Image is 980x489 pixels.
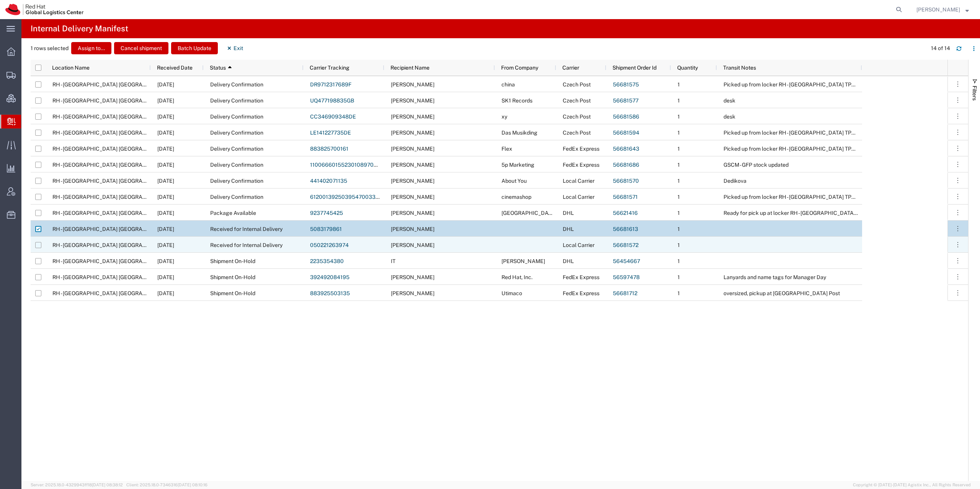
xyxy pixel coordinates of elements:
span: [DATE] 08:10:16 [178,483,207,487]
span: 09/01/2025 [157,242,174,248]
button: Batch Update [171,42,218,54]
span: 09/01/2025 [157,274,174,280]
span: 1 [678,178,680,184]
span: DHL [563,258,574,264]
span: RH - Brno - Tech Park Brno - C [52,130,180,136]
span: RH - Brno - Tech Park Brno - C [52,162,180,168]
span: Czech Post [563,81,591,88]
span: Local Carrier [563,242,595,248]
span: Eva Ruzickova [916,5,960,14]
span: Marco Donkers [501,258,545,264]
span: 1 [678,210,680,216]
span: oversized, pickup at Brno Post [724,290,840,296]
span: Carrier Tracking [310,65,350,71]
span: 1 [678,274,680,280]
a: 56621416 [613,210,638,216]
span: Filters [972,86,978,101]
span: 09/01/2025 [157,146,174,152]
span: 09/01/2025 [157,194,174,200]
h4: Internal Delivery Manifest [31,19,128,38]
a: 56454667 [613,258,640,264]
button: [PERSON_NAME] [916,5,969,14]
span: Flex [501,146,512,152]
span: DHL [563,226,574,232]
span: 1 rows selected [31,44,69,52]
span: 1 [678,226,680,232]
span: FedEx Express [563,274,599,280]
span: Status [210,65,226,71]
a: 441402071135 [310,178,347,184]
span: Red Hat, Inc. [501,274,532,280]
a: 1100666015523010897032061200 [310,162,399,168]
span: 09/01/2025 [157,210,174,216]
span: Michaela Dedikova [391,178,434,184]
span: Dana Janakova [391,226,434,232]
span: DHL [563,210,574,216]
a: 56681712 [613,290,637,296]
span: 09/01/2025 [157,162,174,168]
span: Dedikova [724,178,746,184]
span: Utimaco [501,290,522,296]
span: 09/01/2025 [157,130,174,136]
span: Shipment Order Id [612,65,657,71]
button: Assign to... [71,42,111,54]
span: Das Musikding [501,130,537,136]
span: 09/01/2025 [157,97,174,104]
span: Delivery Confirmation [210,130,263,136]
button: Cancel shipment [114,42,168,54]
span: RH - Brno - Tech Park Brno - B [52,274,180,280]
span: Local Carrier [563,178,595,184]
span: Delivery Confirmation [210,178,263,184]
a: 56681594 [613,130,639,136]
span: Picked up from locker RH - Brno TPB-C-04 [724,194,869,200]
span: RH - Brno - Tech Park Brno - C [52,97,180,104]
span: Shipment On-Hold [210,290,255,296]
a: 2235354380 [310,258,344,264]
span: Czech Post [563,97,591,104]
a: 56681643 [613,146,639,152]
span: 1 [678,162,680,168]
span: 1 [678,114,680,120]
span: RH - Brno - Tech Park Brno - C [52,81,180,88]
span: RH - Brno - Tech Park Brno - C [52,210,180,216]
span: Romana Cerna [391,242,434,248]
span: desk [724,97,735,104]
span: 1 [678,242,680,248]
span: Alexander Sosedkin [391,81,434,88]
span: Petr Janek [391,114,434,120]
a: 5083179861 [310,226,342,232]
span: Picked up from locker RH - Brno TPB-C-06 [724,146,869,152]
span: 1 [678,97,680,104]
span: Shipment On-Hold [210,258,255,264]
span: 09/01/2025 [157,114,174,120]
span: Aleksandra Ivanovska [391,274,434,280]
span: FedEx Express [563,146,599,152]
span: About You [501,178,527,184]
a: 56681586 [613,114,639,120]
a: 56681571 [613,194,638,200]
a: 6120013925039547003327203 [310,194,392,200]
span: 1 [678,290,680,296]
span: Picked up from locker RH - Brno TPB-C-10 [724,130,868,136]
span: 1 [678,130,680,136]
span: 09/01/2025 [157,226,174,232]
span: 09/01/2025 [157,178,174,184]
span: RH - Brno - Tech Park Brno - C [52,290,180,296]
span: Renaissance Amsterdam Hotel [501,210,556,216]
span: Received for Internal Delivery [210,226,283,232]
a: 050221263974 [310,242,349,248]
span: Lanyards and name tags for Manager Day [724,274,826,280]
span: 5p Marketing [501,162,534,168]
a: 392492084195 [310,274,350,280]
span: cinemashop [501,194,531,200]
a: 883925503135 [310,290,350,296]
span: Dorota Volavkova [391,210,434,216]
a: DR9712317689F [310,81,351,88]
span: Client: 2025.18.0-7346316 [126,483,207,487]
span: Carrier [562,65,579,71]
span: SK1 Records [501,97,532,104]
span: Delivery Confirmation [210,97,263,104]
span: Delivery Confirmation [210,194,263,200]
span: Czech Post [563,114,591,120]
span: RH - Brno - Tech Park Brno - C [52,146,180,152]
